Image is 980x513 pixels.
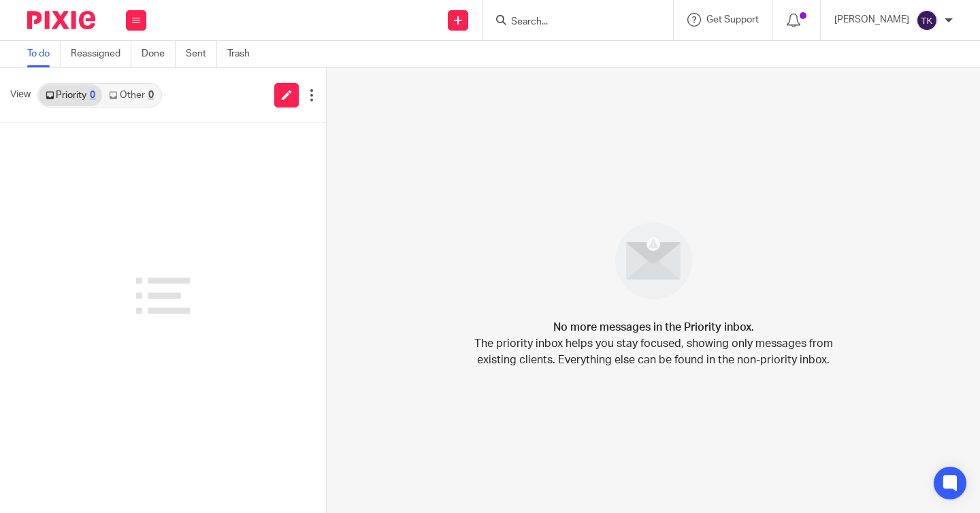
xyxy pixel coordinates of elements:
[834,13,909,27] p: [PERSON_NAME]
[510,16,632,29] input: Search
[10,88,31,102] span: View
[102,84,160,106] a: Other0
[473,335,834,368] p: The priority inbox helps you stay focused, showing only messages from existing clients. Everythin...
[148,90,154,100] div: 0
[142,41,176,67] a: Done
[706,15,759,24] span: Get Support
[90,90,95,100] div: 0
[71,41,131,67] a: Reassigned
[553,319,754,335] h4: No more messages in the Priority inbox.
[916,10,938,31] img: svg%3E
[27,11,95,29] img: Pixie
[39,84,102,106] a: Priority0
[606,214,701,308] img: image
[186,41,217,67] a: Sent
[227,41,260,67] a: Trash
[27,41,61,67] a: To do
